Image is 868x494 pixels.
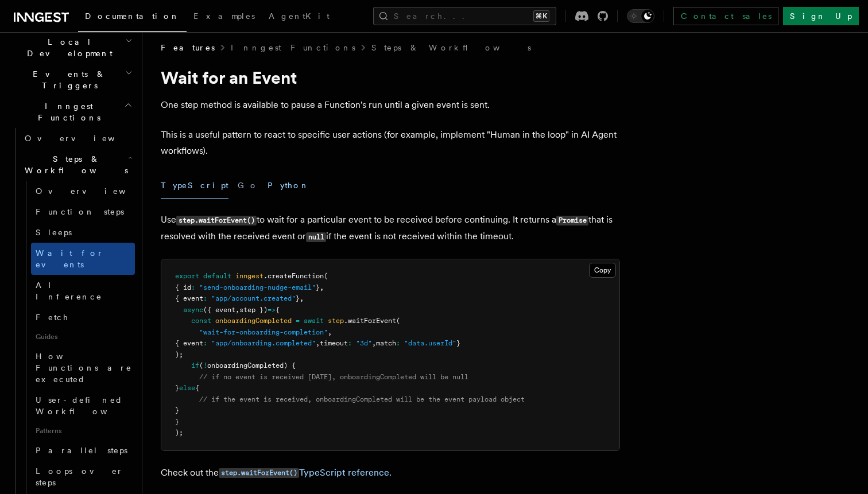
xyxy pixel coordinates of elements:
a: Fetch [31,307,135,328]
h1: Wait for an Event [161,67,620,88]
span: , [328,328,332,336]
span: Fetch [36,313,69,322]
span: step }) [239,306,268,314]
span: Features [161,42,215,53]
span: match [376,339,396,347]
span: "app/account.created" [211,294,296,302]
span: "send-onboarding-nudge-email" [199,283,316,291]
p: Use to wait for a particular event to be received before continuing. It returns a that is resolve... [161,212,620,245]
span: ! [203,361,207,369]
span: } [175,384,179,392]
span: "data.userId" [404,339,456,347]
span: step [328,317,344,325]
span: , [300,294,304,302]
code: Promise [556,216,588,225]
span: How Functions are executed [36,352,132,384]
span: .createFunction [263,272,324,280]
span: , [372,339,376,347]
p: One step method is available to pause a Function's run until a given event is sent. [161,97,620,113]
p: Check out the [161,465,620,481]
span: } [175,418,179,426]
span: ( [396,317,400,325]
span: default [203,272,231,280]
button: Inngest Functions [9,96,135,128]
a: Sign Up [783,7,859,25]
span: Patterns [31,422,135,440]
code: null [306,232,326,242]
span: inngest [235,272,263,280]
span: Overview [25,134,143,143]
span: "wait-for-onboarding-completion" [199,328,328,336]
span: Guides [31,328,135,346]
span: : [396,339,400,347]
span: , [316,339,320,347]
span: } [296,294,300,302]
span: , [320,283,324,291]
span: ({ event [203,306,235,314]
a: step.waitForEvent()TypeScript reference. [219,467,392,478]
a: Overview [31,181,135,201]
span: { [195,384,199,392]
a: Sleeps [31,222,135,243]
span: : [191,283,195,291]
span: } [175,406,179,414]
button: Events & Triggers [9,64,135,96]
span: Overview [36,186,154,196]
code: step.waitForEvent() [219,468,299,478]
span: AI Inference [36,281,102,301]
a: Function steps [31,201,135,222]
span: { id [175,283,191,291]
span: await [304,317,324,325]
span: : [348,339,352,347]
span: // if no event is received [DATE], onboardingCompleted will be null [199,373,468,381]
a: Wait for events [31,243,135,275]
span: User-defined Workflows [36,395,139,416]
span: Wait for events [36,248,104,269]
span: onboardingCompleted) { [207,361,296,369]
span: ( [199,361,203,369]
span: onboardingCompleted [215,317,292,325]
span: .waitForEvent [344,317,396,325]
span: Steps & Workflows [20,153,128,176]
span: export [175,272,199,280]
a: Contact sales [673,7,778,25]
a: Inngest Functions [231,42,355,53]
a: Documentation [78,3,187,32]
span: ( [324,272,328,280]
span: "3d" [356,339,372,347]
code: step.waitForEvent() [176,216,257,225]
button: Search...⌘K [373,7,556,25]
span: } [456,339,460,347]
a: AgentKit [262,3,336,31]
span: Examples [193,11,255,21]
a: AI Inference [31,275,135,307]
span: : [203,339,207,347]
span: AgentKit [269,11,330,21]
a: Parallel steps [31,440,135,461]
span: Events & Triggers [9,68,125,91]
span: , [235,306,239,314]
a: Examples [187,3,262,31]
a: Overview [20,128,135,149]
span: else [179,384,195,392]
span: Local Development [9,36,125,59]
span: } [316,283,320,291]
span: Loops over steps [36,466,123,487]
span: Inngest Functions [9,100,124,123]
span: Function steps [36,207,124,216]
p: This is a useful pattern to react to specific user actions (for example, implement "Human in the ... [161,127,620,159]
button: Copy [589,263,616,278]
span: : [203,294,207,302]
a: User-defined Workflows [31,390,135,422]
span: { event [175,294,203,302]
button: Go [238,173,258,199]
kbd: ⌘K [533,10,549,22]
span: Sleeps [36,228,72,237]
span: ); [175,351,183,359]
a: Steps & Workflows [371,42,531,53]
span: ); [175,429,183,437]
span: { event [175,339,203,347]
a: Loops over steps [31,461,135,493]
button: Toggle dark mode [627,9,654,23]
button: Local Development [9,32,135,64]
